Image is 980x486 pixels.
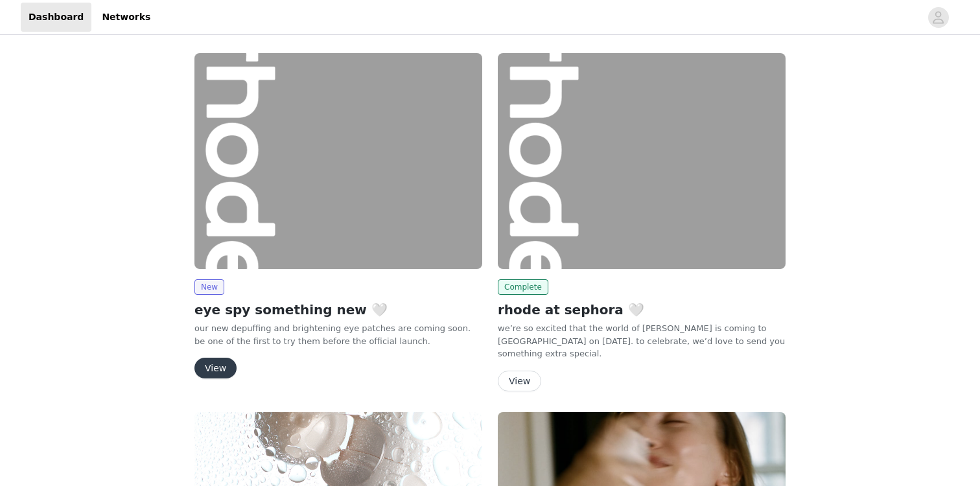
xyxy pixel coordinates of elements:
[498,279,548,295] span: Complete
[194,300,482,319] h2: eye spy something new 🤍
[498,53,786,269] img: rhode skin
[932,7,944,28] div: avatar
[194,322,482,347] p: our new depuffing and brightening eye patches are coming soon. be one of the first to try them be...
[498,300,786,319] h2: rhode at sephora 🤍
[194,53,482,269] img: rhode skin
[194,364,237,373] a: View
[21,3,91,32] a: Dashboard
[498,322,786,360] p: we’re so excited that the world of [PERSON_NAME] is coming to [GEOGRAPHIC_DATA] on [DATE]. to cel...
[194,358,237,378] button: View
[498,376,541,386] a: View
[194,279,224,295] span: New
[94,3,158,32] a: Networks
[498,371,541,391] button: View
